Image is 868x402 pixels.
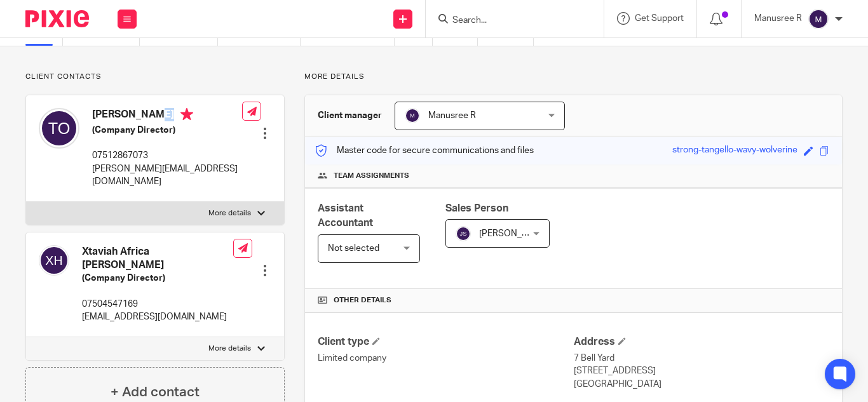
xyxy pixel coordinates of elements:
p: More details [208,208,251,218]
span: Not selected [328,244,379,253]
span: Team assignments [334,171,409,181]
h4: Address [574,335,829,349]
p: More details [208,344,251,354]
p: Manusree R [754,12,802,25]
p: [EMAIL_ADDRESS][DOMAIN_NAME] [82,311,233,323]
img: svg%3E [405,108,420,123]
p: 07504547169 [82,298,233,311]
h5: (Company Director) [82,272,233,285]
h4: Xtaviah Africa [PERSON_NAME] [82,245,233,272]
span: Sales Person [445,203,508,213]
span: [PERSON_NAME] [479,229,549,238]
img: svg%3E [808,9,829,29]
p: [PERSON_NAME][EMAIL_ADDRESS][DOMAIN_NAME] [92,163,242,189]
img: svg%3E [39,108,79,149]
h4: + Add contact [111,382,200,402]
img: Pixie [25,10,89,27]
h3: Client manager [318,109,382,122]
p: Client contacts [25,72,285,82]
p: Master code for secure communications and files [315,144,534,157]
i: Primary [180,108,193,121]
p: 7 Bell Yard [574,352,829,365]
span: Other details [334,295,391,305]
p: More details [304,72,843,82]
h4: [PERSON_NAME] [92,108,242,124]
h4: Client type [318,335,573,349]
h5: (Company Director) [92,124,242,137]
span: Get Support [635,14,684,23]
span: Manusree R [428,111,476,120]
p: [GEOGRAPHIC_DATA] [574,378,829,391]
p: 07512867073 [92,149,242,162]
span: Assistant Accountant [318,203,373,228]
img: svg%3E [456,226,471,241]
div: strong-tangello-wavy-wolverine [672,144,797,158]
p: Limited company [318,352,573,365]
p: [STREET_ADDRESS] [574,365,829,377]
input: Search [451,15,566,27]
img: svg%3E [39,245,69,276]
